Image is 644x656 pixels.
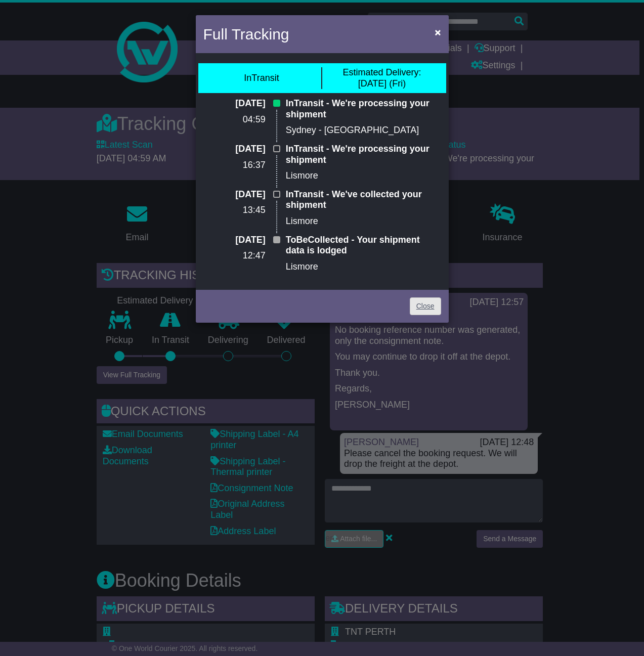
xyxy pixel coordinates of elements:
p: Lismore [286,261,441,273]
div: InTransit [244,73,279,84]
h4: Full Tracking [203,23,289,46]
p: InTransit - We're processing your shipment [286,98,441,120]
p: InTransit - We've collected your shipment [286,189,441,211]
p: 16:37 [203,160,266,171]
button: Close [430,22,446,42]
a: Close [410,297,441,315]
p: InTransit - We're processing your shipment [286,144,441,165]
p: Lismore [286,216,441,227]
p: [DATE] [203,235,266,246]
p: ToBeCollected - Your shipment data is lodged [286,235,441,256]
p: [DATE] [203,98,266,109]
span: Estimated Delivery: [342,67,421,77]
p: [DATE] [203,144,266,155]
span: × [435,26,441,38]
p: 12:47 [203,250,266,261]
p: 13:45 [203,205,266,216]
p: [DATE] [203,189,266,200]
div: [DATE] (Fri) [342,67,421,89]
p: 04:59 [203,114,266,125]
p: Lismore [286,170,441,182]
p: Sydney - [GEOGRAPHIC_DATA] [286,125,441,136]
